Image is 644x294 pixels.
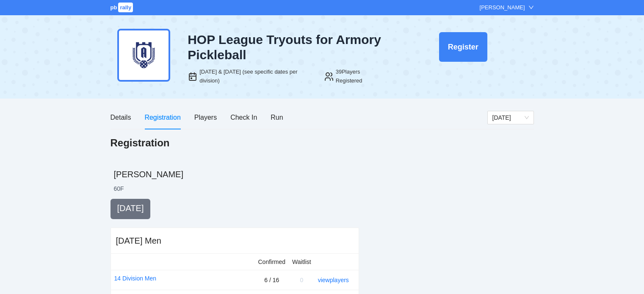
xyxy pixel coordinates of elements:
span: Thursday [492,111,529,124]
div: [DATE] & [DATE] (see specific dates per division) [199,68,314,85]
h1: Registration [111,136,170,150]
td: 6 / 16 [255,270,289,290]
img: armory-dark-blue.png [117,29,170,82]
div: HOP League Tryouts for Armory Pickleball [188,32,386,63]
div: 39 Players Registered [336,68,386,85]
a: view players [318,277,349,283]
div: Details [111,112,131,123]
div: Waitlist [292,257,311,267]
span: rally [118,3,133,12]
div: Registration [144,112,180,123]
div: [DATE] Men [116,235,161,247]
button: Register [439,32,487,62]
span: [DATE] [117,203,144,213]
span: down [528,5,534,10]
li: 60 F [114,184,124,193]
span: 0 [300,277,303,283]
div: [PERSON_NAME] [480,3,525,12]
div: Run [271,112,283,123]
a: pbrally [111,4,135,11]
span: pb [111,4,117,11]
h2: [PERSON_NAME] [114,168,534,180]
div: Confirmed [258,257,286,267]
a: 14 Division Men [114,274,157,283]
div: Players [194,112,217,123]
div: Check In [230,112,257,123]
